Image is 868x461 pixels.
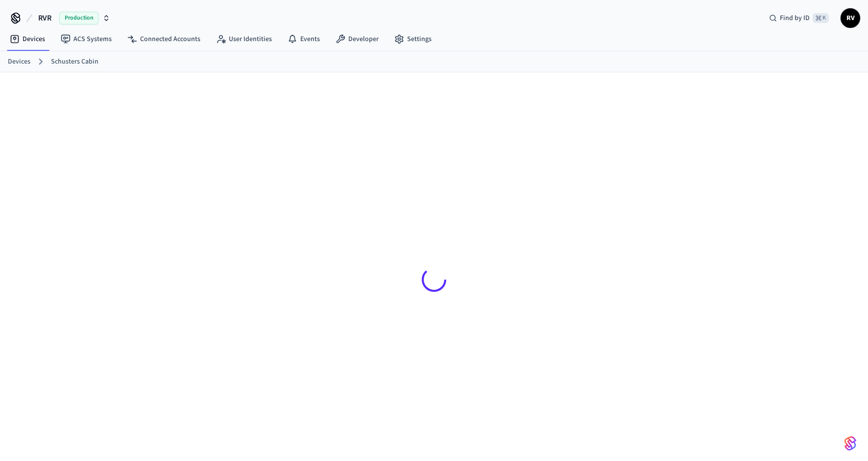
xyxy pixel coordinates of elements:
[208,30,280,48] a: User Identities
[761,9,837,27] div: Find by ID⌘ K
[2,30,53,48] a: Devices
[51,57,98,67] a: Schusters Cabin
[280,30,328,48] a: Events
[8,57,30,67] a: Devices
[53,30,120,48] a: ACS Systems
[842,9,859,27] span: RV
[386,30,439,48] a: Settings
[120,30,208,48] a: Connected Accounts
[38,12,51,24] span: RVR
[844,436,856,451] img: SeamLogoGradient.69752ec5.svg
[813,13,829,23] span: ⌘ K
[59,12,98,24] span: Production
[780,13,810,23] span: Find by ID
[841,8,860,28] button: RV
[328,30,386,48] a: Developer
